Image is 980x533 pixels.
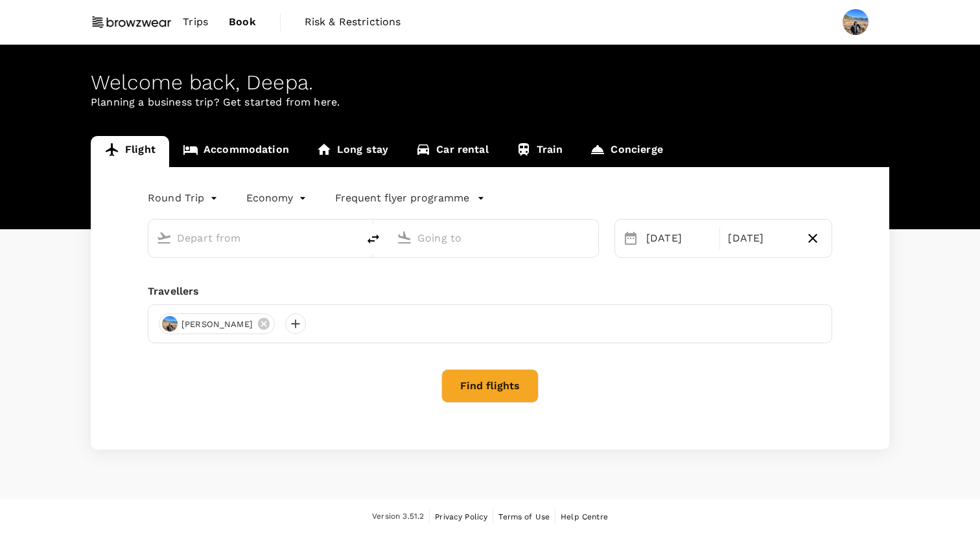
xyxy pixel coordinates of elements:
div: Travellers [148,284,832,299]
a: Train [502,136,577,167]
span: Book [229,14,256,30]
img: Browzwear Solutions Pte Ltd [91,8,172,36]
a: Privacy Policy [435,510,487,524]
span: Help Centre [561,512,608,521]
div: [DATE] [641,225,717,251]
span: Terms of Use [498,512,550,521]
span: Trips [183,14,208,30]
a: Help Centre [561,510,608,524]
a: Terms of Use [498,510,550,524]
input: Depart from [177,228,331,248]
div: Economy [246,188,309,209]
span: Risk & Restrictions [305,14,401,30]
input: Going to [417,228,571,248]
span: [PERSON_NAME] [174,318,261,331]
p: Frequent flyer programme [335,190,469,206]
a: Accommodation [169,136,303,167]
button: Open [589,236,592,239]
span: Privacy Policy [435,512,487,521]
a: Car rental [402,136,502,167]
div: [DATE] [723,225,799,251]
span: Version 3.51.2 [372,510,424,523]
a: Long stay [303,136,402,167]
div: [PERSON_NAME] [159,313,275,334]
button: Frequent flyer programme [335,190,485,206]
img: Deepa Subramaniam [843,9,869,35]
button: Open [349,236,351,239]
img: avatar-6405acff242b0.jpeg [162,316,178,332]
button: delete [358,223,389,255]
a: Concierge [576,136,676,167]
div: Welcome back , Deepa . [91,71,889,95]
p: Planning a business trip? Get started from here. [91,95,889,110]
button: Find flights [441,369,539,403]
a: Flight [91,136,169,167]
div: Round Trip [148,188,220,209]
